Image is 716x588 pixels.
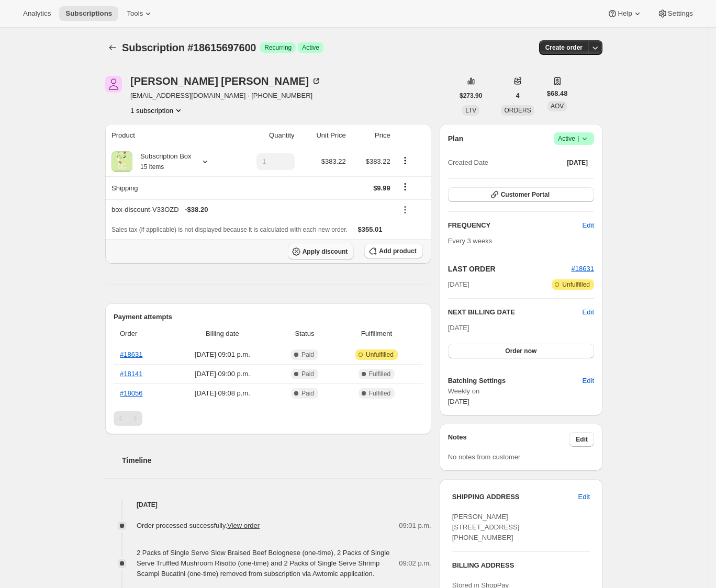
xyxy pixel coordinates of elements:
[572,265,594,273] a: #18631
[130,76,321,86] div: [PERSON_NAME] [PERSON_NAME]
[105,176,233,199] th: Shipping
[583,376,594,386] span: Edit
[576,435,588,444] span: Edit
[539,40,589,55] button: Create order
[301,389,314,398] span: Paid
[453,88,488,103] button: $273.90
[105,76,122,93] span: Adam Johnson
[569,432,594,447] button: Edit
[448,220,583,231] h2: FREQUENCY
[130,105,184,116] button: Product actions
[448,133,464,144] h2: Plan
[120,370,142,378] a: #18141
[137,522,260,529] span: Order processed successfully.
[399,558,431,569] span: 09:02 p.m.
[572,264,594,274] button: #18631
[397,155,413,166] button: Product actions
[302,43,319,52] span: Active
[227,522,260,529] a: View order
[562,280,590,289] span: Unfulfilled
[279,329,331,339] span: Status
[379,247,416,255] span: Add product
[337,329,416,339] span: Fulfillment
[122,455,431,466] h2: Timeline
[301,370,314,378] span: Paid
[465,107,476,114] span: LTV
[510,88,526,103] button: 4
[448,157,488,168] span: Created Date
[373,184,390,192] span: $9.99
[288,244,354,259] button: Apply discount
[120,389,142,397] a: #18056
[140,163,164,171] small: 15 items
[505,347,536,355] span: Order now
[366,157,390,165] span: $383.22
[369,370,390,378] span: Fulfilled
[601,6,648,21] button: Help
[501,190,550,199] span: Customer Portal
[551,103,564,110] span: AOV
[448,376,583,386] h6: Batching Settings
[364,244,422,258] button: Add product
[397,181,413,193] button: Shipping actions
[651,6,699,21] button: Settings
[120,350,142,358] a: #18631
[399,521,431,531] span: 09:01 p.m.
[298,124,349,147] th: Unit Price
[358,225,383,233] span: $355.01
[59,6,118,21] button: Subscriptions
[264,43,292,52] span: Recurring
[132,151,192,172] div: Subscription Box
[578,134,579,143] span: |
[114,322,169,345] th: Order
[448,432,570,447] h3: Notes
[301,350,314,359] span: Paid
[172,329,273,339] span: Billing date
[120,6,160,21] button: Tools
[448,264,572,274] h2: LAST ORDER
[460,92,482,100] span: $273.90
[303,247,348,256] span: Apply discount
[172,369,273,379] span: [DATE] · 09:00 p.m.
[448,237,493,245] span: Every 3 weeks
[448,187,594,202] button: Customer Portal
[583,220,594,231] span: Edit
[583,307,594,318] button: Edit
[448,279,469,290] span: [DATE]
[452,513,520,541] span: [PERSON_NAME] [STREET_ADDRESS] [PHONE_NUMBER]
[349,124,394,147] th: Price
[105,40,120,55] button: Subscriptions
[369,389,390,398] span: Fulfilled
[111,226,348,233] span: Sales tax (if applicable) is not displayed because it is calculated with each new order.
[448,344,594,358] button: Order now
[578,492,590,502] span: Edit
[576,372,600,389] button: Edit
[105,124,233,147] th: Product
[185,205,208,215] span: - $38.20
[172,388,273,399] span: [DATE] · 09:08 p.m.
[504,107,531,114] span: ORDERS
[558,133,590,144] span: Active
[65,9,112,18] span: Subscriptions
[545,43,583,52] span: Create order
[516,92,520,100] span: 4
[122,42,256,53] span: Subscription #18615697600
[452,492,578,502] h3: SHIPPING ADDRESS
[452,560,590,571] h3: BILLING ADDRESS
[130,91,321,101] span: [EMAIL_ADDRESS][DOMAIN_NAME] · [PHONE_NUMBER]
[618,9,632,18] span: Help
[111,151,132,172] img: product img
[127,9,143,18] span: Tools
[576,217,600,234] button: Edit
[448,386,594,397] span: Weekly on
[17,6,57,21] button: Analytics
[366,350,394,359] span: Unfulfilled
[448,453,521,461] span: No notes from customer
[668,9,693,18] span: Settings
[448,307,583,318] h2: NEXT BILLING DATE
[572,489,596,505] button: Edit
[448,324,469,332] span: [DATE]
[172,349,273,360] span: [DATE] · 09:01 p.m.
